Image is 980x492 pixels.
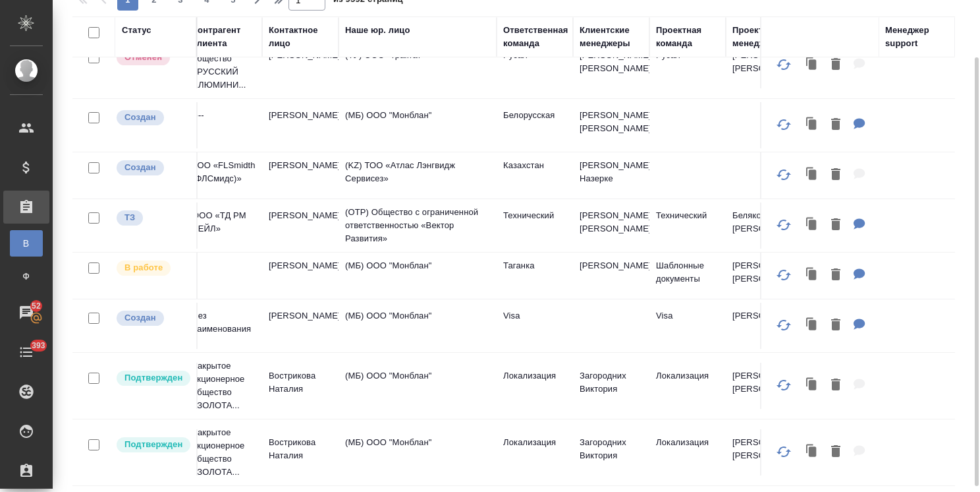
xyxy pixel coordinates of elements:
td: [PERSON_NAME] [726,303,802,349]
p: Создан [124,311,156,324]
button: Для КМ: от КВ: эвалюация диплома для Канады [847,111,872,138]
td: Локализация [497,429,573,476]
div: Статус [122,24,151,37]
button: Удалить [825,262,847,289]
td: Казахстан [497,152,573,199]
div: Клиентские менеджеры [580,24,643,50]
div: Выставляет ПМ после принятия заказа от КМа [115,259,190,277]
button: Клонировать [800,51,825,78]
button: Обновить [768,369,800,401]
td: [PERSON_NAME] [262,303,339,349]
p: ООО «ТД РМ РЕЙЛ» [192,209,256,235]
button: Обновить [768,436,800,468]
div: Выставляется автоматически при создании заказа [115,109,190,127]
div: Наше юр. лицо [345,24,410,37]
button: Обновить [768,309,800,341]
p: ТОО «FLSmidth (ФЛСмидс)» [192,159,256,185]
div: Выставляет КМ после отмены со стороны клиента. Если уже после запуска – КМ пишет ПМу про отмену, ... [115,49,190,67]
p: В работе [124,261,163,274]
td: [PERSON_NAME] Назерке [573,152,649,199]
td: Технический [649,202,726,249]
button: Клонировать [800,262,825,289]
td: (МБ) ООО "Монблан" [339,102,497,148]
button: Клонировать [800,372,825,399]
td: Вострикова Наталия [262,363,339,409]
button: Удалить [825,162,847,189]
td: (МБ) ООО "Монблан" [339,303,497,349]
td: [PERSON_NAME] [262,253,339,299]
button: Клонировать [800,111,825,138]
td: Загородних Виктория [573,363,649,409]
td: (KZ) ТОО «Атлас Лэнгвидж Сервисез» [339,152,497,199]
td: Белякова [PERSON_NAME] [726,202,802,249]
button: Обновить [768,159,800,191]
a: 393 [3,336,49,369]
td: (МБ) ООО "Монблан" [339,253,497,299]
td: Visa [649,303,726,349]
p: ТЗ [124,211,135,224]
td: Русал [497,42,573,88]
button: Клонировать [800,439,825,466]
div: Выставляет КМ после уточнения всех необходимых деталей и получения согласия клиента на запуск. С ... [115,436,190,454]
button: Удалить [825,439,847,466]
td: Шаблонные документы [649,253,726,299]
button: Удалить [825,51,847,78]
td: Технический [497,202,573,249]
p: - [192,259,256,272]
p: Закрытое акционерное общество «ЗОЛОТА... [192,359,256,412]
p: Создан [124,111,156,124]
div: Контрагент клиента [192,24,256,50]
p: Акционерное общество «РУССКИЙ АЛЮМИНИ... [192,39,256,92]
td: [PERSON_NAME] [PERSON_NAME] [726,363,802,409]
span: Ф [16,270,36,283]
td: Локализация [497,363,573,409]
td: Русал [649,42,726,88]
div: Выставляется автоматически при создании заказа [115,159,190,177]
td: [PERSON_NAME] [PERSON_NAME] [573,102,649,148]
td: [PERSON_NAME] [PERSON_NAME] [726,429,802,476]
td: Белорусская [497,102,573,148]
div: Проектная команда [656,24,719,50]
td: (ТУ) ООО "Трактат" [339,42,497,88]
button: Клонировать [800,312,825,339]
p: Закрытое акционерное общество «ЗОЛОТА... [192,426,256,479]
p: Создан [124,161,156,174]
td: (OTP) Общество с ограниченной ответственностью «Вектор Развития» [339,199,497,252]
button: Удалить [825,372,847,399]
button: Обновить [768,109,800,140]
div: Выставляет КМ после уточнения всех необходимых деталей и получения согласия клиента на запуск. С ... [115,369,190,387]
td: [PERSON_NAME] [PERSON_NAME] [726,42,802,88]
div: Выставляется автоматически при создании заказа [115,309,190,327]
a: В [10,230,43,257]
button: Удалить [825,111,847,138]
span: В [16,237,36,250]
div: Ответственная команда [503,24,568,50]
td: (МБ) ООО "Монблан" [339,363,497,409]
span: 393 [24,339,53,352]
td: [PERSON_NAME] [262,42,339,88]
button: Для КМ: от КВ нужен срочный заверенный печатью компании перевод справки о несудимости с Русского ... [847,262,872,289]
td: Локализация [649,363,726,409]
a: Ф [10,263,43,290]
a: 52 [3,296,49,329]
td: [PERSON_NAME] [262,152,339,199]
td: Локализация [649,429,726,476]
td: [PERSON_NAME] [PERSON_NAME] [726,253,802,299]
button: Обновить [768,209,800,241]
div: Контактное лицо [269,24,332,50]
td: [PERSON_NAME] [262,102,339,148]
td: Visa [497,303,573,349]
button: Удалить [825,212,847,239]
td: [PERSON_NAME] [PERSON_NAME] [573,42,649,88]
div: Проектные менеджеры [732,24,796,50]
td: [PERSON_NAME] [262,202,339,249]
td: Вострикова Наталия [262,429,339,476]
p: Без наименования [192,309,256,336]
div: Менеджер support [885,24,948,50]
button: Клонировать [800,162,825,189]
p: ---- [192,109,256,122]
button: Клонировать [800,212,825,239]
td: Таганка [497,253,573,299]
td: (МБ) ООО "Монблан" [339,429,497,476]
td: Загородних Виктория [573,429,649,476]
